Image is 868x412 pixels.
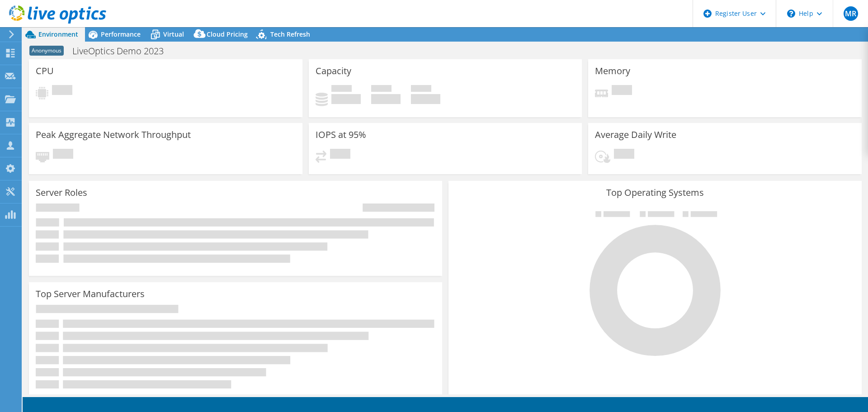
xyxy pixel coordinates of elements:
[36,66,54,76] h3: CPU
[844,6,858,21] span: MR
[29,46,64,56] span: Anonymous
[316,130,366,140] h3: IOPS at 95%
[411,85,431,94] span: Total
[53,149,73,161] span: Pending
[612,85,632,97] span: Pending
[52,85,72,97] span: Pending
[36,130,191,140] h3: Peak Aggregate Network Throughput
[207,30,248,38] span: Cloud Pricing
[455,188,855,198] h3: Top Operating Systems
[101,30,141,38] span: Performance
[330,149,350,161] span: Pending
[36,289,145,299] h3: Top Server Manufacturers
[331,85,352,94] span: Used
[787,9,795,18] svg: \n
[371,94,401,104] h4: 0 GiB
[163,30,184,38] span: Virtual
[595,66,630,76] h3: Memory
[331,94,361,104] h4: 0 GiB
[614,149,634,161] span: Pending
[270,30,310,38] span: Tech Refresh
[68,46,178,56] h1: LiveOptics Demo 2023
[371,85,392,94] span: Free
[595,130,676,140] h3: Average Daily Write
[316,66,351,76] h3: Capacity
[36,188,87,198] h3: Server Roles
[38,30,78,38] span: Environment
[411,94,440,104] h4: 0 GiB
